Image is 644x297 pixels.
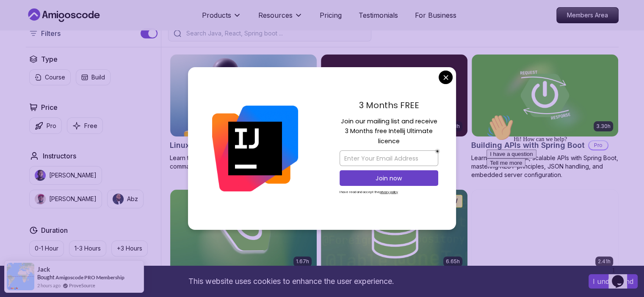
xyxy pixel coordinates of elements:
div: This website uses cookies to enhance the user experience. [6,272,576,291]
button: Course [29,69,71,85]
h2: Instructors [43,151,76,161]
h2: Type [41,54,58,64]
p: Learn the fundamentals of Linux and how to use the command line [170,154,317,171]
p: Learn to build robust, scalable APIs with Spring Boot, mastering REST principles, JSON handling, ... [471,154,619,179]
button: Build [76,69,111,85]
span: Bought [37,274,55,281]
p: Free [84,122,97,130]
a: ProveSource [69,282,95,289]
p: Build [91,73,105,82]
button: Free [67,117,103,134]
p: Course [45,73,65,82]
a: Linux Fundamentals card6.00hLinux FundamentalsProLearn the fundamentals of Linux and how to use t... [170,54,317,171]
a: For Business [415,10,456,20]
button: instructor img[PERSON_NAME] [29,190,102,208]
img: :wave: [3,3,30,30]
button: +3 Hours [111,240,148,256]
p: 1.67h [296,258,309,265]
input: Search Java, React, Spring boot ... [185,29,366,38]
p: Pro [47,122,56,130]
h2: Building APIs with Spring Boot [471,139,585,151]
button: Accept cookies [589,274,638,289]
button: Products [202,10,241,27]
p: 2.41h [598,258,611,265]
p: [PERSON_NAME] [49,171,97,180]
p: Filters [41,28,61,38]
span: jack [37,266,50,273]
p: 0-1 Hour [35,244,58,253]
button: I have a question [3,39,53,48]
img: Java for Beginners card [472,190,618,272]
p: [PERSON_NAME] [49,195,97,203]
a: Testimonials [359,10,398,20]
button: instructor imgAbz [107,190,144,208]
button: 0-1 Hour [29,240,64,256]
span: 2 hours ago [37,282,61,289]
h2: Duration [41,225,68,235]
button: Tell me more [3,48,42,57]
a: Members Area [556,7,619,23]
img: instructor img [35,170,46,181]
a: Amigoscode PRO Membership [55,274,124,281]
a: Building APIs with Spring Boot card3.30hBuilding APIs with Spring BootProLearn to build robust, s... [471,54,619,179]
p: 6.65h [446,258,460,265]
iframe: chat widget [608,263,636,289]
h2: Linux Fundamentals [170,139,245,151]
p: 1-3 Hours [75,244,101,253]
div: 👋Hi! How can we help?I have a questionTell me more [3,3,156,57]
img: instructor img [113,193,124,204]
span: Hi! How can we help? [3,25,84,32]
a: Advanced Spring Boot card5.18hAdvanced Spring BootProDive deep into Spring Boot with our advanced... [321,54,468,179]
img: instructor img [35,193,46,204]
p: +3 Hours [117,244,142,253]
button: instructor img[PERSON_NAME] [29,166,102,185]
img: Advanced Spring Boot card [321,54,467,136]
img: Spring Data JPA card [321,190,467,272]
iframe: chat widget [483,111,636,259]
a: Pricing [320,10,342,20]
p: Abz [127,195,138,203]
h2: Price [41,102,58,112]
button: Resources [258,10,303,27]
img: provesource social proof notification image [7,263,34,290]
button: Pro [29,117,62,134]
button: 1-3 Hours [69,240,106,256]
img: Spring Boot for Beginners card [170,190,317,272]
p: Resources [258,10,293,20]
p: Products [202,10,231,20]
img: Linux Fundamentals card [170,54,317,136]
img: Building APIs with Spring Boot card [472,54,618,136]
